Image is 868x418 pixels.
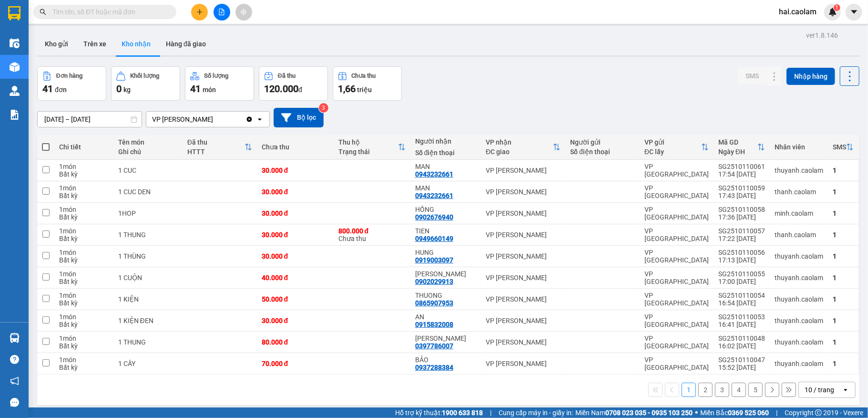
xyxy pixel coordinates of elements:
[259,66,328,101] button: Đã thu120.000đ
[833,188,854,196] div: 1
[486,338,561,346] div: VP [PERSON_NAME]
[262,360,329,367] div: 70.000 đ
[698,383,713,397] button: 2
[415,227,476,235] div: TIEN
[118,360,178,367] div: 1 CÂY
[415,299,453,307] div: 0865907953
[196,9,203,15] span: plus
[262,338,329,346] div: 80.000 đ
[486,138,553,146] div: VP nhận
[118,188,178,196] div: 1 CUC DEN
[442,409,483,417] strong: 1900 633 818
[486,167,561,174] div: VP [PERSON_NAME]
[644,148,701,156] div: ĐC lấy
[415,137,476,145] div: Người nhận
[714,135,770,160] th: Toggle SortBy
[486,295,561,303] div: VP [PERSON_NAME]
[644,227,709,242] div: VP [GEOGRAPHIC_DATA]
[846,4,862,21] button: caret-down
[274,108,324,127] button: Bộ lọc
[499,408,573,418] span: Cung cấp máy in - giấy in:
[203,86,216,94] span: món
[114,32,158,55] button: Kho nhận
[738,67,766,84] button: SMS
[256,115,264,123] svg: open
[775,188,823,196] div: thanh.caolam
[37,32,76,55] button: Kho gửi
[415,192,453,199] div: 0943232661
[805,385,834,395] div: 10 / trang
[338,227,406,235] div: 800.000 đ
[486,274,561,282] div: VP [PERSON_NAME]
[718,321,765,328] div: 16:41 [DATE]
[338,138,398,146] div: Thu hộ
[187,148,245,156] div: HTTT
[59,321,109,328] div: Bất kỳ
[190,83,201,94] span: 41
[59,235,109,242] div: Bất kỳ
[833,338,854,346] div: 1
[775,143,823,151] div: Nhân viên
[118,274,178,282] div: 1 CUỘN
[718,334,765,342] div: SG2510110048
[116,83,122,94] span: 0
[264,83,298,94] span: 120.000
[10,62,20,72] img: warehouse-icon
[59,292,109,299] div: 1 món
[59,313,109,321] div: 1 món
[833,295,854,303] div: 1
[718,299,765,307] div: 16:54 [DATE]
[775,295,823,303] div: thuyanh.caolam
[415,356,476,364] div: BẢO
[59,192,109,199] div: Bất kỳ
[644,313,709,328] div: VP [GEOGRAPHIC_DATA]
[718,313,765,321] div: SG2510110053
[828,135,858,160] th: Toggle SortBy
[59,356,109,364] div: 1 món
[10,398,19,407] span: message
[415,184,476,192] div: MAN
[338,227,406,242] div: Chưa thu
[644,163,709,178] div: VP [GEOGRAPHIC_DATA]
[245,115,253,123] svg: Clear value
[644,356,709,371] div: VP [GEOGRAPHIC_DATA]
[732,383,746,397] button: 4
[486,360,561,367] div: VP [PERSON_NAME]
[415,235,453,242] div: 0949660149
[158,32,214,55] button: Hàng đã giao
[59,143,109,151] div: Chi tiết
[776,408,777,418] span: |
[486,148,553,156] div: ĐC giao
[262,209,329,217] div: 30.000 đ
[415,206,476,213] div: HỒNG
[111,66,180,101] button: Khối lượng0kg
[718,163,765,170] div: SG2510110061
[262,274,329,282] div: 40.000 đ
[718,213,765,221] div: 17:36 [DATE]
[605,409,693,417] strong: 0708 023 035 - 0935 103 250
[415,321,453,328] div: 0915832008
[415,170,453,178] div: 0943232661
[775,167,823,174] div: thuyanh.caolam
[118,231,178,239] div: 1 THUNG
[235,4,252,21] button: aim
[338,148,398,156] div: Trạng thái
[59,334,109,342] div: 1 món
[334,135,410,160] th: Toggle SortBy
[214,115,215,124] input: Selected VP Phan Thiết.
[357,86,372,94] span: triệu
[833,209,854,217] div: 1
[575,408,693,418] span: Miền Nam
[640,135,714,160] th: Toggle SortBy
[262,231,329,239] div: 30.000 đ
[10,86,20,96] img: warehouse-icon
[55,86,67,94] span: đơn
[771,6,824,18] span: hai.caolam
[204,73,228,79] div: Số lượng
[718,138,757,146] div: Mã GD
[278,73,296,79] div: Đã thu
[842,386,849,394] svg: open
[59,170,109,178] div: Bất kỳ
[338,83,356,94] span: 1,66
[490,408,491,418] span: |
